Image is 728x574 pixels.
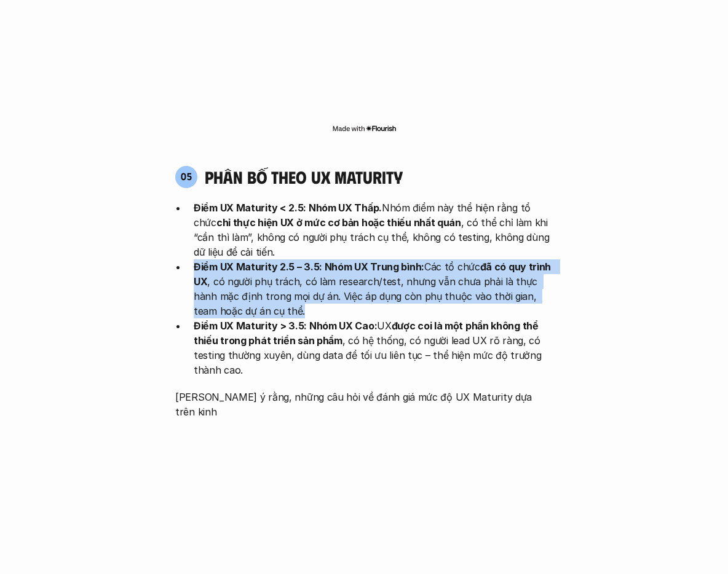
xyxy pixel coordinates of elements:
h4: phân bố theo ux maturity [205,167,403,187]
p: UX , có hệ thống, có người lead UX rõ ràng, có testing thường xuyên, dùng data để tối ưu liên tục... [194,318,553,377]
strong: được coi là một phần không thể thiếu trong phát triển sản phẩm [194,320,540,347]
p: [PERSON_NAME] ý rằng, những câu hỏi về đánh giá mức độ UX Maturity dựa trên kinh [175,390,553,419]
p: Các tổ chức , có người phụ trách, có làm research/test, nhưng vẫn chưa phải là thực hành mặc định... [194,259,553,318]
strong: Điểm UX Maturity < 2.5: Nhóm UX Thấp. [194,202,382,214]
strong: Điểm UX Maturity 2.5 – 3.5: Nhóm UX Trung bình: [194,261,424,273]
strong: chỉ thực hiện UX ở mức cơ bản hoặc thiếu nhất quán [216,216,461,229]
p: 05 [181,171,192,181]
strong: đã có quy trình UX [194,261,553,288]
strong: Điểm UX Maturity > 3.5: Nhóm UX Cao: [194,320,377,332]
p: Nhóm điểm này thể hiện rằng tổ chức , có thể chỉ làm khi “cần thì làm”, không có người phụ trách ... [194,200,553,259]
